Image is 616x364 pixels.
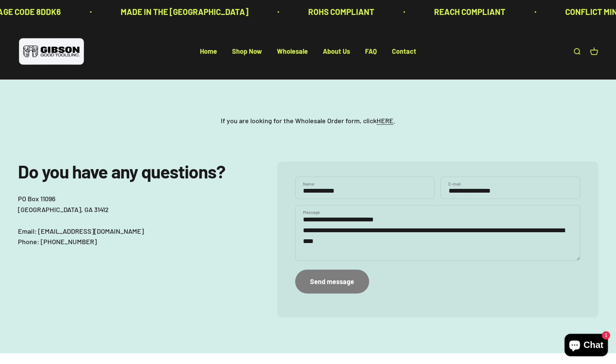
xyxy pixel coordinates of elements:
p: MADE IN THE [GEOGRAPHIC_DATA] [106,5,234,18]
a: Wholesale [277,47,308,56]
a: HERE [377,116,393,125]
a: About Us [323,47,350,56]
p: REACH COMPLIANT [420,5,491,18]
p: If you are looking for the Wholesale Order form, click . [221,115,395,126]
a: Home [200,47,217,56]
a: Shop Now [232,47,262,56]
h2: Do you have any questions? [18,162,247,181]
inbox-online-store-chat: Shopify online store chat [562,334,610,358]
a: FAQ [365,47,377,56]
p: PO Box 11096 [GEOGRAPHIC_DATA], GA 31412 Email: [EMAIL_ADDRESS][DOMAIN_NAME] Phone: [PHONE_NUMBER] [18,193,247,247]
button: Send message [295,270,369,293]
p: ROHS COMPLIANT [294,5,360,18]
a: Contact [392,47,416,56]
div: Send message [310,276,354,287]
